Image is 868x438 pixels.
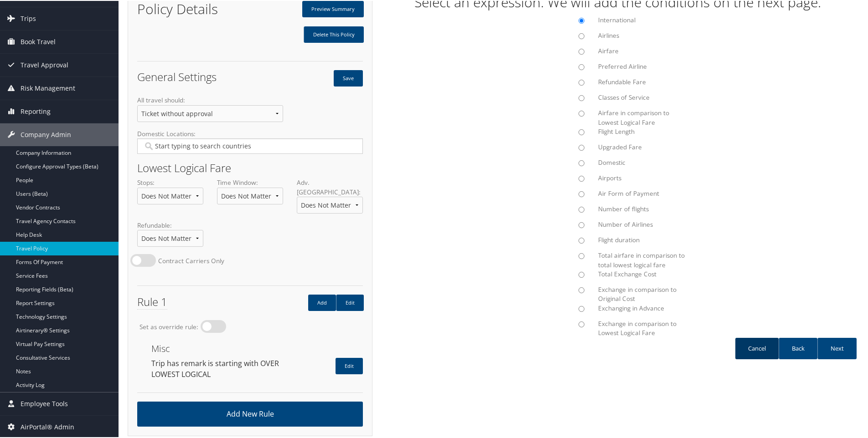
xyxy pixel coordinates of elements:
[598,303,690,312] label: Exchanging in Advance
[137,71,243,81] h2: General Settings
[137,229,203,246] select: Refundable:
[217,177,283,210] label: Time Window:
[308,294,336,310] a: Add
[598,157,690,166] label: Domestic
[217,187,283,204] select: Time Window:
[151,343,363,352] h3: Misc
[598,219,690,228] label: Number of Airlines
[21,415,74,438] span: AirPortal® Admin
[21,53,68,76] span: Travel Approval
[598,250,690,269] label: Total airfare in comparison to total lowest logical fare
[137,177,203,210] label: Stops:
[297,177,363,220] label: Adv. [GEOGRAPHIC_DATA]:
[304,25,364,42] a: Delete This Policy
[21,392,68,414] span: Employee Tools
[137,220,203,253] label: Refundable:
[21,6,36,29] span: Trips
[598,188,690,197] label: Air Form of Payment
[598,126,690,135] label: Flight Length
[598,46,690,55] label: Airfare
[598,142,690,151] label: Upgraded Fare
[598,234,690,244] label: Flight duration
[598,30,690,39] label: Airlines
[598,61,690,70] label: Preferred Airline
[598,318,690,337] label: Exchange in comparison to Lowest Logical Fare
[137,401,363,426] a: Add New Rule
[779,337,817,358] a: Back
[137,104,283,121] select: All travel should:
[598,107,690,126] label: Airfare in comparison to Lowest Logical Fare
[145,357,295,379] div: Trip has remark is starting with OVER LOWEST LOGICAL
[137,128,363,160] label: Domestic Locations:
[598,92,690,101] label: Classes of Service
[21,122,71,145] span: Company Admin
[137,187,203,204] select: Stops:
[598,284,690,303] label: Exchange in comparison to Original Cost
[735,337,779,358] a: Cancel
[598,173,690,182] label: Airports
[21,99,51,122] span: Reporting
[336,357,363,373] a: Edit
[21,30,56,52] span: Book Travel
[334,69,363,86] button: Save
[21,76,75,99] span: Risk Management
[297,196,363,213] select: Adv. [GEOGRAPHIC_DATA]:
[137,293,167,309] span: Rule 1
[598,269,690,278] label: Total Exchange Cost
[137,162,363,173] h2: Lowest Logical Fare
[817,337,857,358] a: Next
[158,255,224,265] label: Contract Carriers Only
[598,204,690,213] label: Number of flights
[143,141,356,150] input: Domestic Locations:
[137,95,283,128] label: All travel should:
[336,294,364,310] a: Edit
[598,76,690,86] label: Refundable Fare
[139,321,198,331] label: Set as override rule:
[598,15,690,24] label: International
[137,1,243,15] h1: Policy Details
